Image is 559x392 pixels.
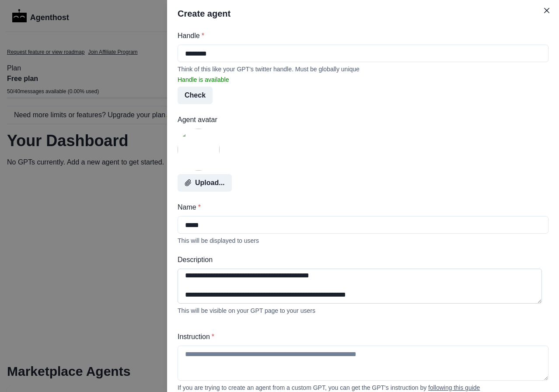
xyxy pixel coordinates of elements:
img: 37a76529-a9d9-4481-b998-dee83c4ae339 [178,129,220,171]
button: Check [178,87,213,104]
label: Name [178,202,543,213]
label: Description [178,255,543,265]
a: following this guide [428,384,480,391]
div: Handle is available [178,76,549,83]
label: Agent avatar [178,115,543,125]
button: Upload... [178,174,232,192]
div: This will be visible on your GPT page to your users [178,307,549,314]
div: Think of this like your GPT's twitter handle. Must be globally unique [178,66,549,73]
div: If you are trying to create an agent from a custom GPT, you can get the GPT's instruction by [178,384,549,391]
label: Instruction [178,332,543,342]
button: Close [540,3,554,17]
label: Handle [178,31,543,41]
div: This will be displayed to users [178,237,549,244]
